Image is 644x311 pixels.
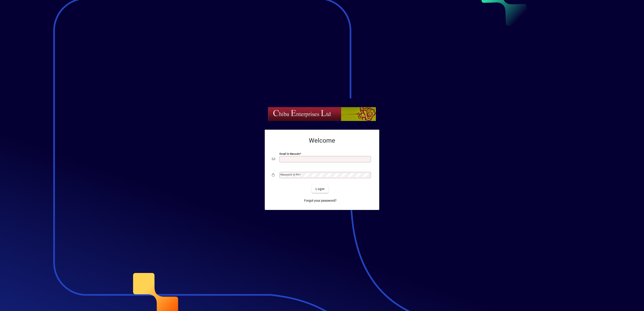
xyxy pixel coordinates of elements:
[304,198,337,203] span: Forgot your password?
[312,185,328,193] button: Login
[272,137,372,144] h2: Welcome
[316,187,325,191] span: Login
[280,173,300,176] mat-label: Password or Pin
[280,152,300,155] mat-label: Email or Barcode
[302,197,338,205] a: Forgot your password?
